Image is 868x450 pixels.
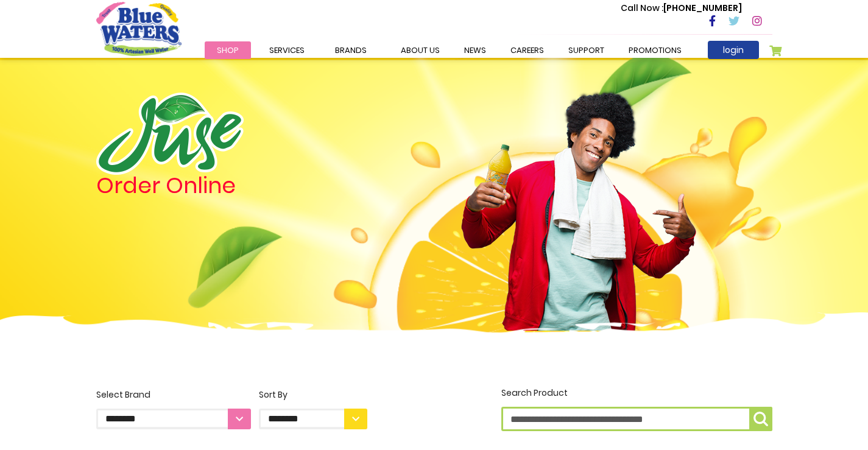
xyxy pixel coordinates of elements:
label: Select Brand [96,388,251,429]
img: man.png [460,70,697,331]
a: about us [389,41,452,59]
input: Search Product [501,407,772,431]
a: support [556,41,616,59]
select: Sort By [259,409,367,429]
a: Promotions [616,41,694,59]
h4: Order Online [96,175,367,197]
img: search-icon.png [753,412,768,426]
span: Call Now : [621,2,663,14]
span: Brands [335,44,367,56]
div: Sort By [259,388,367,401]
a: login [708,41,759,59]
a: careers [498,41,556,59]
img: logo [96,93,244,175]
button: Search Product [749,407,772,431]
select: Select Brand [96,409,251,429]
p: [PHONE_NUMBER] [621,2,742,15]
a: store logo [96,2,182,55]
span: Shop [217,44,239,56]
label: Search Product [501,387,772,431]
a: News [452,41,498,59]
span: Services [269,44,305,56]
